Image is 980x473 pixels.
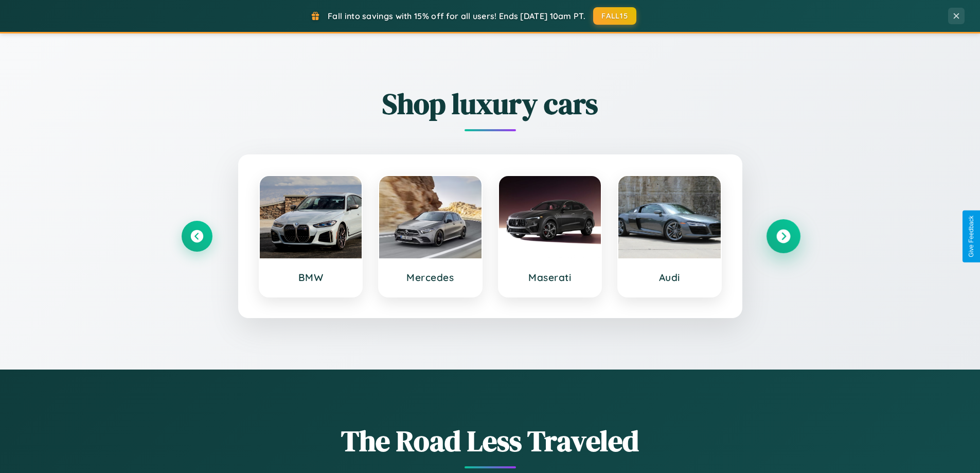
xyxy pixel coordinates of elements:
h3: Maserati [509,271,591,284]
div: Give Feedback [968,216,975,257]
h3: BMW [270,271,352,284]
button: FALL15 [593,7,636,25]
span: Fall into savings with 15% off for all users! Ends [DATE] 10am PT. [328,11,585,21]
h3: Audi [629,271,710,284]
h2: Shop luxury cars [182,84,799,124]
h3: Mercedes [389,271,471,284]
h1: The Road Less Traveled [182,421,799,461]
